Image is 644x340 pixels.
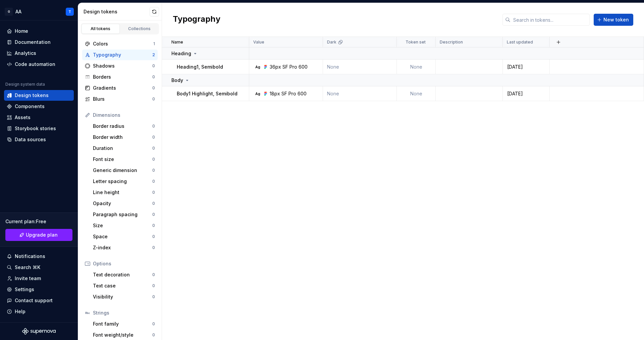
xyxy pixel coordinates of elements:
div: Blurs [93,96,152,102]
svg: Supernova Logo [22,328,56,335]
div: Size [93,222,152,229]
a: Upgrade plan [5,229,72,241]
div: 0 [152,321,155,327]
td: None [323,60,397,74]
div: SF Pro [281,90,296,97]
p: Name [171,39,183,45]
button: Notifications [4,251,74,262]
a: Paragraph spacing0 [90,209,158,220]
a: Assets [4,112,74,123]
h2: Typography [173,14,220,26]
a: Data sources [4,134,74,145]
div: Assets [15,114,31,121]
a: Documentation [4,37,74,48]
button: Help [4,306,74,317]
p: Value [253,39,264,45]
div: Invite team [15,275,41,282]
p: Body [171,77,183,84]
div: Opacity [93,200,152,207]
div: Visibility [93,293,152,300]
div: Duration [93,145,152,152]
div: Search ⌘K [15,264,40,271]
div: 0 [152,272,155,277]
div: 0 [152,212,155,217]
a: Letter spacing0 [90,176,158,187]
div: [DATE] [503,64,549,70]
div: Border radius [93,123,152,130]
div: Font size [93,156,152,163]
div: Options [93,260,155,267]
div: Typography [93,52,152,58]
div: 1 [153,41,155,47]
div: Design tokens [84,8,150,15]
div: Current plan : Free [5,218,72,225]
a: Settings [4,284,74,295]
button: New token [594,14,633,26]
div: 0 [152,96,155,102]
div: Components [15,103,45,110]
div: 0 [152,190,155,195]
div: Border width [93,134,152,141]
div: AA [15,8,21,15]
div: Strings [93,310,155,316]
div: 0 [152,146,155,151]
p: Dark [327,39,336,45]
div: Generic dimension [93,167,152,174]
a: Gradients0 [82,83,158,93]
div: 0 [152,85,155,91]
button: Search ⌘K [4,262,74,273]
div: Help [15,308,25,315]
div: Font weight/style [93,332,152,338]
div: Settings [15,286,34,293]
a: Blurs0 [82,94,158,104]
div: 18px [270,90,280,97]
div: Dimensions [93,112,155,118]
div: 0 [152,223,155,228]
a: Generic dimension0 [90,165,158,176]
div: 0 [152,123,155,129]
div: [DATE] [503,90,549,97]
div: G [5,8,13,16]
a: Typography2 [82,50,158,60]
div: Letter spacing [93,178,152,185]
a: Design tokens [4,90,74,101]
a: Visibility0 [90,291,158,302]
div: Collections [123,26,156,31]
div: 0 [152,201,155,206]
a: Border width0 [90,132,158,143]
div: 0 [152,135,155,140]
div: 0 [152,245,155,250]
a: Invite team [4,273,74,284]
div: Home [15,28,28,34]
div: Borders [93,74,152,80]
a: Colors1 [82,38,158,49]
div: Text case [93,282,152,289]
div: Font family [93,321,152,327]
div: Text decoration [93,271,152,278]
p: Body1 Highlight, Semibold [177,90,237,97]
div: Code automation [15,61,55,68]
td: None [397,86,436,101]
div: 0 [152,157,155,162]
button: Contact support [4,295,74,306]
td: None [397,60,436,74]
a: Shadows0 [82,61,158,71]
a: Line height0 [90,187,158,198]
div: Notifications [15,253,45,260]
div: 0 [152,168,155,173]
a: Z-index0 [90,242,158,253]
div: 600 [298,90,307,97]
a: Code automation [4,59,74,70]
p: Last updated [507,39,533,45]
div: 600 [299,64,308,70]
div: Design tokens [15,92,49,99]
a: Home [4,26,74,36]
div: Analytics [15,50,36,57]
div: 0 [152,234,155,239]
a: Components [4,101,74,112]
div: Ag [255,91,260,96]
td: None [323,86,397,101]
p: Heading1, Semibold [177,64,223,70]
a: Space0 [90,231,158,242]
